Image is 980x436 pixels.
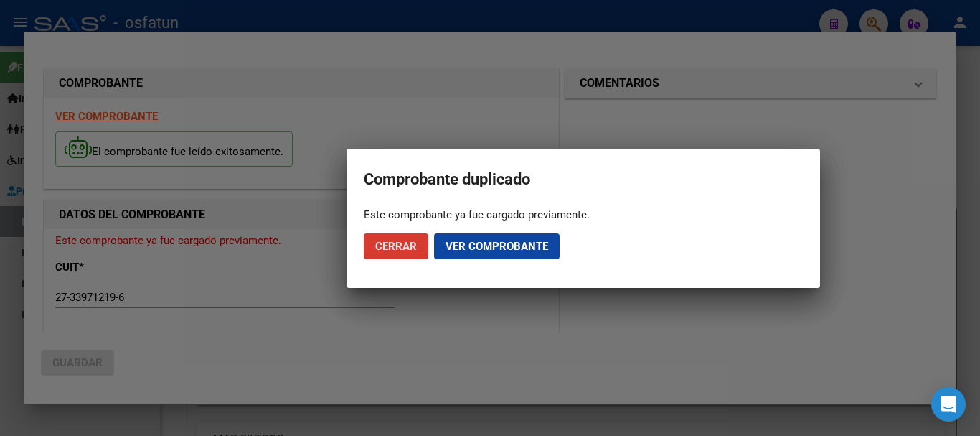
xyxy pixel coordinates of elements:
[434,233,560,259] button: Ver comprobante
[931,387,966,422] div: Open Intercom Messenger
[364,208,803,222] div: Este comprobante ya fue cargado previamente.
[375,240,417,253] span: Cerrar
[446,240,548,253] span: Ver comprobante
[364,166,803,193] h2: Comprobante duplicado
[364,233,428,259] button: Cerrar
